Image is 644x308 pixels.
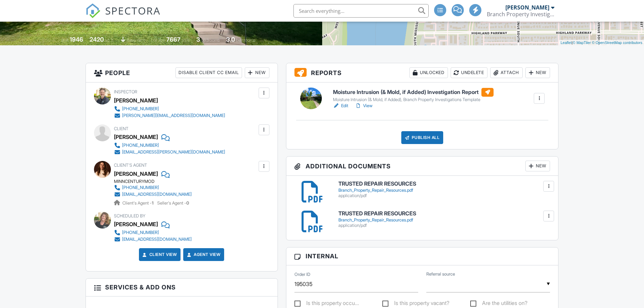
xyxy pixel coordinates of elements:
[338,188,550,193] div: Branch_Property_Repair_Resources.pdf
[592,41,642,45] a: © OpenStreetMap contributors
[286,157,558,176] h3: Additional Documents
[338,181,550,198] a: TRUSTED REPAIR RESOURCES Branch_Property_Repair_Resources.pdf application/pdf
[338,193,550,198] div: application/pdf
[70,36,83,43] div: 1946
[105,3,161,18] span: SPECTORA
[560,41,572,45] a: Leaflet
[236,38,255,43] span: bathrooms
[166,36,181,43] div: 7667
[114,179,197,184] div: MINNCENTURYMOD
[122,185,159,190] div: [PHONE_NUMBER]
[114,169,158,179] a: [PERSON_NAME]
[122,149,225,155] div: [EMAIL_ADDRESS][PERSON_NAME][DOMAIN_NAME]
[333,97,494,102] div: Moisture Intrusion (& Mold, if Added), Branch Property Investigations Template
[114,236,192,243] a: [EMAIL_ADDRESS][DOMAIN_NAME]
[338,181,550,187] h6: TRUSTED REPAIR RESOURCES
[114,126,128,131] span: Client
[122,230,159,235] div: [PHONE_NUMBER]
[105,38,114,43] span: sq. ft.
[86,3,100,18] img: The Best Home Inspection Software - Spectora
[401,131,444,144] div: Publish All
[114,149,225,156] a: [EMAIL_ADDRESS][PERSON_NAME][DOMAIN_NAME]
[114,213,145,218] span: Scheduled By
[114,191,192,198] a: [EMAIL_ADDRESS][DOMAIN_NAME]
[122,192,192,197] div: [EMAIL_ADDRESS][DOMAIN_NAME]
[525,67,550,78] div: New
[338,211,550,228] a: TRUSTED REPAIR RESOURCES Branch_Property_Repair_Resources.pdf application/pdf
[333,88,494,97] h6: Moisture Intrusion (& Mold, if Added) Investigation Report
[333,102,348,109] a: Edit
[294,271,310,278] label: Order ID
[114,219,158,229] div: [PERSON_NAME]
[86,63,278,82] h3: People
[487,11,554,18] div: Branch Property Investigations
[86,279,278,296] h3: Services & Add ons
[451,67,487,78] div: Undelete
[245,67,269,78] div: New
[61,38,69,43] span: Built
[152,200,153,206] strong: 1
[114,95,158,105] div: [PERSON_NAME]
[293,4,429,18] input: Search everything...
[409,67,448,78] div: Unlocked
[90,36,104,43] div: 2420
[226,36,235,43] div: 3.0
[490,67,523,78] div: Attach
[114,132,158,142] div: [PERSON_NAME]
[114,184,192,191] a: [PHONE_NUMBER]
[286,247,558,265] h3: Internal
[355,102,373,109] a: View
[573,41,591,45] a: © MapTiler
[186,200,189,206] strong: 0
[426,271,455,277] label: Referral source
[338,211,550,217] h6: TRUSTED REPAIR RESOURCES
[182,38,190,43] span: sq.ft.
[141,251,177,258] a: Client View
[157,200,189,206] span: Seller's Agent -
[126,38,145,43] span: basement
[86,9,161,23] a: SPECTORA
[114,229,192,236] a: [PHONE_NUMBER]
[338,217,550,223] div: Branch_Property_Repair_Resources.pdf
[196,36,200,43] div: 3
[122,237,192,242] div: [EMAIL_ADDRESS][DOMAIN_NAME]
[114,112,225,119] a: [PERSON_NAME][EMAIL_ADDRESS][DOMAIN_NAME]
[151,38,165,43] span: Lot Size
[122,113,225,118] div: [PERSON_NAME][EMAIL_ADDRESS][DOMAIN_NAME]
[186,251,220,258] a: Agent View
[338,223,550,228] div: application/pdf
[122,143,159,148] div: [PHONE_NUMBER]
[114,163,147,168] span: Client's Agent
[114,142,225,149] a: [PHONE_NUMBER]
[559,40,644,46] div: |
[175,67,242,78] div: Disable Client CC Email
[122,200,154,206] span: Client's Agent -
[114,105,225,112] a: [PHONE_NUMBER]
[114,89,137,94] span: Inspector
[333,88,494,103] a: Moisture Intrusion (& Mold, if Added) Investigation Report Moisture Intrusion (& Mold, if Added),...
[286,63,558,82] h3: Reports
[122,106,159,112] div: [PHONE_NUMBER]
[525,161,550,171] div: New
[505,4,549,11] div: [PERSON_NAME]
[201,38,220,43] span: bedrooms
